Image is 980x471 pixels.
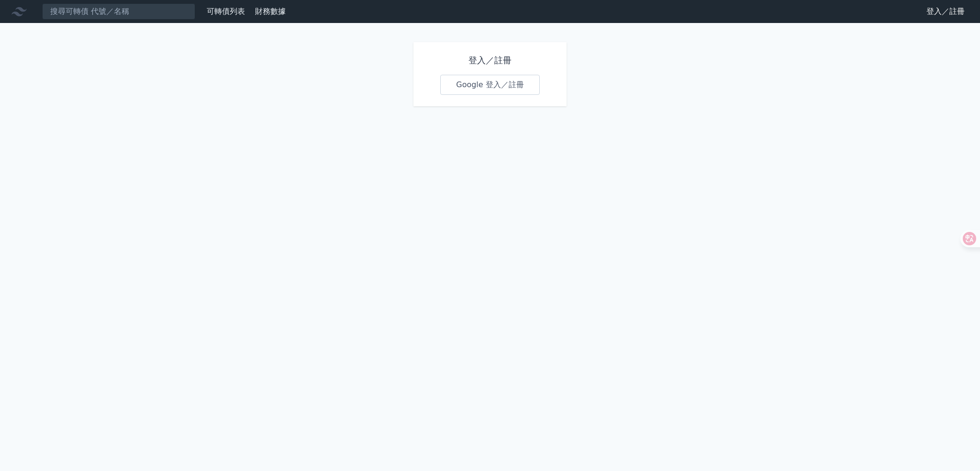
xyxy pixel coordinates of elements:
a: 財務數據 [255,7,286,16]
a: 可轉債列表 [207,7,245,16]
input: 搜尋可轉債 代號／名稱 [42,3,195,20]
a: 登入／註冊 [919,4,972,19]
h1: 登入／註冊 [440,54,540,67]
a: Google 登入／註冊 [440,75,540,95]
